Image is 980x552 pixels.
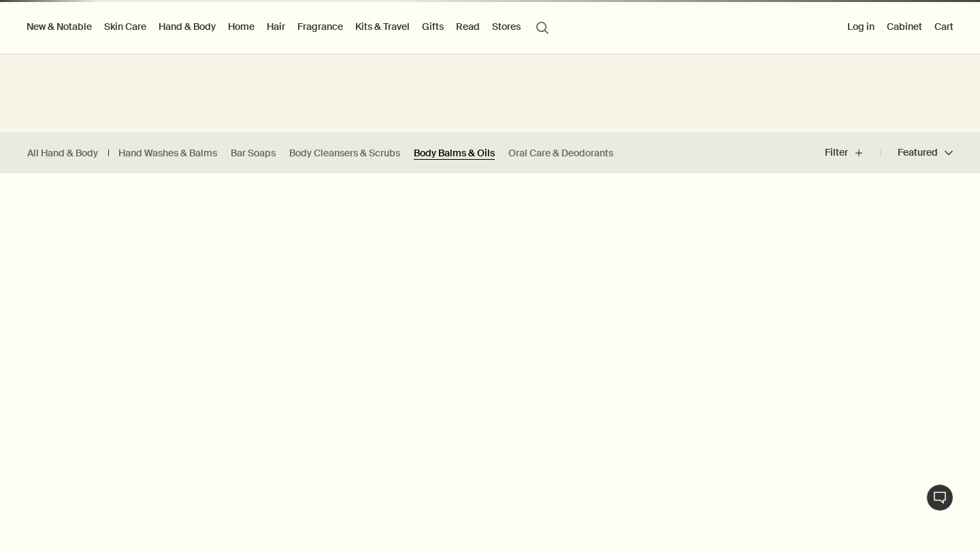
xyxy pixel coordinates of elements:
[24,18,95,35] button: New & Notable
[845,18,877,35] button: Log in
[489,18,523,35] button: Stores
[295,18,346,35] a: Fragrance
[884,18,925,35] a: Cabinet
[225,18,257,35] a: Home
[231,147,276,160] a: Bar Soaps
[156,18,218,35] a: Hand & Body
[293,182,317,206] button: Save to cabinet
[947,182,972,206] button: Save to cabinet
[753,506,881,518] a: Rind Concentrate Body Balm
[289,147,400,160] a: Body Cleansers & Scrubs
[620,182,644,206] button: Save to cabinet
[881,137,953,169] button: Featured
[353,18,412,35] a: Kits & Travel
[926,484,953,511] button: Live Assistance
[530,14,555,39] button: Open search
[675,523,960,535] p: Citrus, fresh
[264,18,288,35] a: Hair
[105,506,220,518] a: Geranium Leaf Body Balm
[341,188,416,200] div: Aromatic offering
[101,18,149,35] a: Skin Care
[414,147,495,160] a: Body Balms & Oils
[932,18,956,35] button: Cart
[27,147,98,160] a: All Hand & Body
[508,147,613,160] a: Oral Care & Deodorants
[20,523,305,535] p: Green, citrus, fresh
[825,137,881,169] button: Filter
[419,18,446,35] a: Gifts
[118,147,217,160] a: Hand Washes & Balms
[419,506,561,518] a: Rejuvenate Intensive Body Balm
[453,18,483,35] a: Read
[348,523,632,535] p: Citrus, vanilla, woody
